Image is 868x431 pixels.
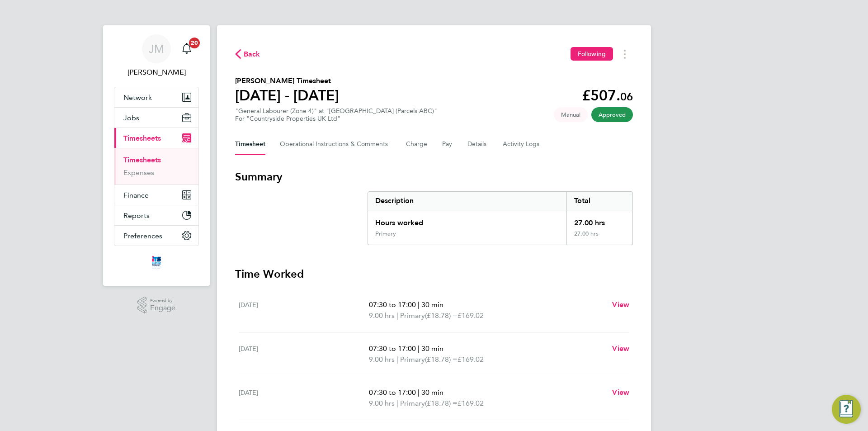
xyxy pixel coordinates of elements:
a: View [612,343,629,354]
nav: Main navigation [103,25,210,286]
div: For "Countryside Properties UK Ltd" [235,115,437,123]
button: Details [467,133,488,155]
button: Timesheets [114,128,198,148]
div: Summary [368,191,633,245]
span: Following [578,50,606,58]
h3: Time Worked [235,267,633,281]
button: Charge [406,133,428,155]
button: Timesheet [235,133,265,155]
span: Jobs [123,114,139,122]
span: 07:30 to 17:00 [369,388,416,397]
div: 27.00 hrs [566,230,632,245]
span: Engage [150,304,175,312]
span: 06 [620,90,633,103]
div: Timesheets [114,148,198,185]
span: View [612,388,629,397]
span: (£18.78) = [425,311,458,320]
span: Joe Melmoth [114,67,199,78]
span: | [396,355,398,364]
div: [DATE] [239,343,369,365]
button: Jobs [114,108,198,128]
button: Activity Logs [503,133,541,155]
span: 07:30 to 17:00 [369,344,416,353]
span: JM [149,43,164,55]
span: £169.02 [458,355,484,364]
h2: [PERSON_NAME] Timesheet [235,76,339,86]
span: £169.02 [458,311,484,320]
div: 27.00 hrs [566,210,632,230]
button: Operational Instructions & Comments [280,133,392,155]
button: Reports [114,205,198,225]
span: (£18.78) = [425,355,458,364]
h3: Summary [235,170,633,184]
span: | [396,399,398,407]
span: Timesheets [123,134,161,142]
span: 07:30 to 17:00 [369,300,416,309]
span: Network [123,93,152,102]
div: [DATE] [239,299,369,321]
div: Total [566,192,632,210]
button: Network [114,87,198,107]
span: 30 min [421,344,443,353]
button: Pay [442,133,453,155]
span: | [418,300,420,309]
span: Primary [400,398,425,409]
span: 20 [189,38,200,48]
button: Following [571,47,613,61]
span: This timesheet has been approved. [591,107,633,122]
span: Primary [400,310,425,321]
div: Primary [375,230,396,237]
a: Go to home page [114,255,199,270]
a: Timesheets [123,156,161,164]
span: | [418,388,420,397]
button: Timesheets Menu [617,47,633,61]
img: itsconstruction-logo-retina.png [150,255,163,270]
a: Expenses [123,168,154,177]
span: Primary [400,354,425,365]
span: Preferences [123,232,162,240]
h1: [DATE] - [DATE] [235,86,339,104]
div: "General Labourer (Zone 4)" at "[GEOGRAPHIC_DATA] (Parcels ABC)" [235,107,437,123]
app-decimal: £507. [582,87,633,104]
span: Reports [123,211,150,220]
button: Finance [114,185,198,205]
span: £169.02 [458,399,484,407]
span: | [418,344,420,353]
span: Back [244,49,260,60]
a: JM[PERSON_NAME] [114,34,199,78]
span: View [612,300,629,309]
span: (£18.78) = [425,399,458,407]
a: Powered byEngage [137,297,176,314]
button: Back [235,48,260,60]
div: [DATE] [239,387,369,409]
span: View [612,344,629,353]
a: View [612,387,629,398]
span: 9.00 hrs [369,399,395,407]
a: 20 [178,34,196,63]
div: Description [368,192,566,210]
span: | [396,311,398,320]
button: Engage Resource Center [832,395,861,424]
span: Finance [123,191,149,199]
span: 30 min [421,300,443,309]
span: Powered by [150,297,175,304]
span: This timesheet was manually created. [554,107,588,122]
span: 9.00 hrs [369,355,395,364]
span: 9.00 hrs [369,311,395,320]
span: 30 min [421,388,443,397]
div: Hours worked [368,210,566,230]
a: View [612,299,629,310]
button: Preferences [114,226,198,246]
